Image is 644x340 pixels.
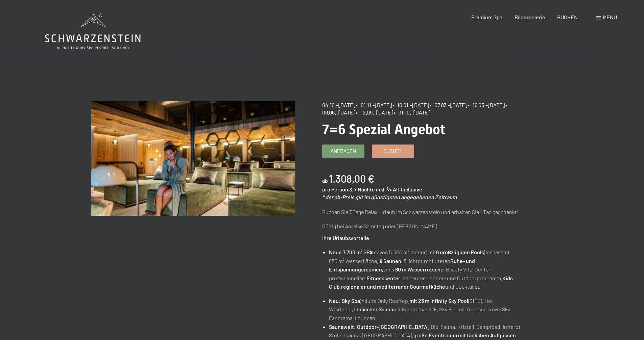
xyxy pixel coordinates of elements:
strong: Fitnesscenter [366,275,400,281]
span: inkl. ¾ All-Inclusive [376,186,422,192]
strong: mit 23 m Infinity Sky Pool [409,297,468,304]
a: Buchen [372,145,414,158]
strong: Ihre Urlaubsvorteile [322,235,369,241]
span: • 10.01.–[DATE] [392,102,429,108]
a: Premium Spa [471,14,502,20]
em: * der ab-Preis gilt im günstigsten angegebenen Zeitraum [322,194,457,200]
span: Buchen [383,148,403,155]
span: • 07.03.–[DATE] [430,102,467,108]
span: 7=6 Spezial Angebot [322,122,446,137]
span: • 16.05.–[DATE] [468,102,505,108]
a: Anfragen [323,145,364,158]
strong: Saunawelt: Outdoor-[GEOGRAPHIC_DATA], [329,323,431,330]
li: Bio-Sauna, Kristall-Dampfbad, Infrarot-Stollensauna, [GEOGRAPHIC_DATA], [329,322,526,340]
a: BUCHEN [557,14,578,20]
a: Bildergalerie [515,14,545,20]
span: 04.10.–[DATE] [322,102,355,108]
strong: Neue 7.700 m² SPA [329,249,373,255]
strong: 8 Saunen [380,258,401,264]
span: • 01.11.–[DATE] [356,102,392,108]
span: • 12.09.–[DATE] [356,109,393,115]
li: (Adults Only Rooftop) (31 °C), Hot Whirlpool, mit Panoramablick, Sky Bar mit Terrasse sowie Sky P... [329,296,526,322]
span: Menü [603,14,617,20]
img: 7=6 Spezial Angebot [91,101,295,216]
strong: 60 m Wasserrutsche [395,266,444,272]
span: 7 Nächte [354,186,375,192]
span: Anfragen [331,148,356,155]
p: Gültig bei Anreise Samstag oder [PERSON_NAME]. [322,222,526,231]
span: • 31.10.–[DATE] [394,109,430,115]
li: (davon 5.500 m² indoor) mit (insgesamt 680 m² Wasserfläche), , 8 lichtdurchfluteten einer , Beaut... [329,248,526,291]
strong: regionaler und mediterraner Gourmetküche [341,283,445,290]
strong: große Eventsauna mit täglichen Aufgüssen [413,332,516,338]
b: 1.308,00 € [329,173,374,185]
p: Buchen Sie 7 Tage Relax-Urlaub im Schwarzenstein und erhalten Sie 1 Tag geschenkt! [322,208,526,216]
strong: finnischer Sauna [353,306,393,312]
span: ab [322,177,328,184]
strong: Neu: Sky Spa [329,297,360,304]
strong: 6 großzügigen Pools [436,249,484,255]
span: pro Person & [322,186,353,192]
